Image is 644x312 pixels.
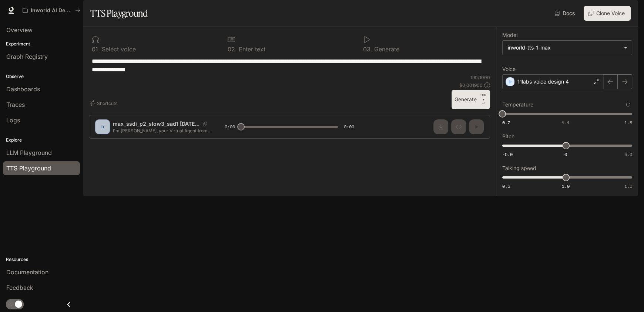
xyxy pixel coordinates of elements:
span: 0 [564,151,567,157]
span: 1.5 [624,119,632,126]
span: 1.5 [624,183,632,189]
button: GenerateCTRL +⏎ [452,90,490,109]
p: Talking speed [502,166,536,171]
p: Pitch [502,134,514,139]
a: Docs [553,6,578,21]
p: $ 0.001900 [459,82,483,88]
span: 5.0 [624,151,632,157]
span: 1.1 [562,119,570,126]
span: -5.0 [502,151,513,157]
p: 11labs voice design 4 [517,78,569,85]
button: Shortcuts [89,97,120,109]
p: Inworld AI Demos [31,7,72,14]
button: Clone Voice [584,6,631,21]
p: 0 1 . [92,46,100,52]
h1: TTS Playground [90,6,148,21]
div: inworld-tts-1-max [508,44,620,51]
p: Enter text [237,46,265,52]
p: 190 / 1000 [470,74,490,81]
p: Temperature [502,102,533,107]
button: All workspaces [19,3,84,18]
div: inworld-tts-1-max [503,41,632,55]
span: 0.7 [502,119,510,126]
p: 0 3 . [363,46,372,52]
p: 0 2 . [228,46,237,52]
span: 1.0 [562,183,570,189]
p: Voice [502,67,516,72]
span: 0.5 [502,183,510,189]
p: Model [502,33,517,38]
button: Reset to default [624,101,632,109]
p: Generate [372,46,399,52]
p: ⏎ [480,93,487,106]
p: CTRL + [480,93,487,102]
p: Select voice [100,46,136,52]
